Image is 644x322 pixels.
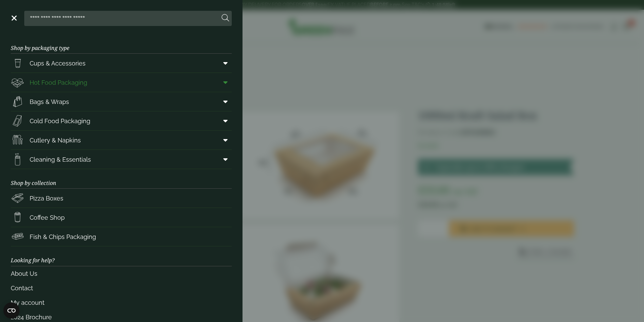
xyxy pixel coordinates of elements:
img: Pizza_boxes.svg [11,191,24,205]
span: Hot Food Packaging [30,78,87,87]
a: Cold Food Packaging [11,111,232,130]
img: PintNhalf_cup.svg [11,56,24,70]
a: Cups & Accessories [11,54,232,73]
a: Bags & Wraps [11,92,232,111]
span: Coffee Shop [30,213,65,222]
a: Cutlery & Napkins [11,131,232,150]
span: Fish & Chips Packaging [30,232,96,241]
button: Open CMP widget [3,302,20,319]
a: Pizza Boxes [11,189,232,208]
a: Coffee Shop [11,208,232,227]
a: Contact [11,281,232,295]
img: open-wipe.svg [11,153,24,166]
h3: Shop by collection [11,169,232,189]
img: FishNchip_box.svg [11,230,24,243]
a: Hot Food Packaging [11,73,232,92]
span: Cold Food Packaging [30,116,90,126]
span: Pizza Boxes [30,194,63,203]
span: Cutlery & Napkins [30,136,81,145]
img: Sandwich_box.svg [11,114,24,128]
h3: Looking for help? [11,246,232,266]
h3: Shop by packaging type [11,34,232,54]
a: Fish & Chips Packaging [11,227,232,246]
span: Cups & Accessories [30,59,86,68]
img: HotDrink_paperCup.svg [11,211,24,224]
span: Bags & Wraps [30,97,69,106]
img: Paper_carriers.svg [11,95,24,108]
a: My account [11,295,232,310]
a: About Us [11,266,232,281]
img: Deli_box.svg [11,76,24,89]
span: Cleaning & Essentials [30,155,91,164]
img: Cutlery.svg [11,133,24,147]
a: Cleaning & Essentials [11,150,232,169]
